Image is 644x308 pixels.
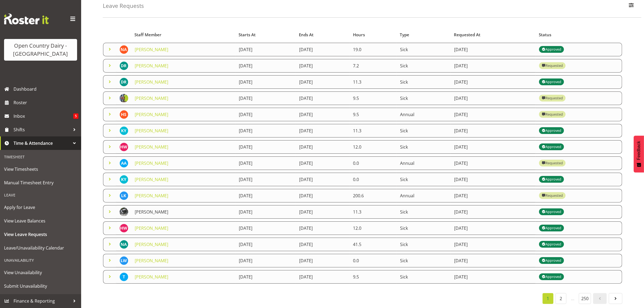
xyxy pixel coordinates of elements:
[14,85,78,93] span: Dashboard
[1,189,80,201] div: Leave
[135,112,168,117] a: [PERSON_NAME]
[539,32,551,38] span: Status
[542,79,561,85] div: Approved
[296,173,350,186] td: [DATE]
[14,99,78,107] span: Roster
[4,203,77,211] span: Apply for Leave
[9,42,72,58] div: Open Country Dairy - [GEOGRAPHIC_DATA]
[353,32,365,38] span: Hours
[14,139,70,147] span: Time & Attendance
[120,143,128,151] img: helaina-walker7421.jpg
[120,256,128,265] img: liam-watson11176.jpg
[451,173,536,186] td: [DATE]
[120,110,128,119] img: harpreet-singh11081.jpg
[1,162,80,176] a: View Timesheets
[542,95,563,101] div: Requested
[451,75,536,89] td: [DATE]
[579,293,591,304] a: 250
[451,140,536,154] td: [DATE]
[397,108,451,121] td: Annual
[4,217,77,225] span: View Leave Balances
[135,95,168,101] a: [PERSON_NAME]
[236,124,296,137] td: [DATE]
[542,192,563,199] div: Requested
[4,165,77,173] span: View Timesheets
[120,175,128,184] img: kerry-young11236.jpg
[296,254,350,267] td: [DATE]
[296,91,350,105] td: [DATE]
[542,225,561,231] div: Approved
[397,140,451,154] td: Sick
[236,238,296,251] td: [DATE]
[135,176,168,182] a: [PERSON_NAME]
[1,241,80,255] a: Leave/Unavailability Calendar
[451,108,536,121] td: [DATE]
[451,205,536,219] td: [DATE]
[134,32,161,38] span: Staff Member
[4,244,77,252] span: Leave/Unavailability Calendar
[1,266,80,279] a: View Unavailability
[135,79,168,85] a: [PERSON_NAME]
[350,59,397,73] td: 7.2
[14,297,70,305] span: Finance & Reporting
[296,221,350,235] td: [DATE]
[350,124,397,137] td: 11.3
[350,173,397,186] td: 0.0
[451,254,536,267] td: [DATE]
[236,75,296,89] td: [DATE]
[236,59,296,73] td: [DATE]
[4,230,77,238] span: View Leave Requests
[120,273,128,281] img: tama-baker8209.jpg
[236,254,296,267] td: [DATE]
[296,140,350,154] td: [DATE]
[636,141,641,160] span: Feedback
[397,91,451,105] td: Sick
[451,270,536,284] td: [DATE]
[135,274,168,280] a: [PERSON_NAME]
[350,108,397,121] td: 9.5
[397,75,451,89] td: Sick
[103,3,144,9] h4: Leave Requests
[296,156,350,170] td: [DATE]
[542,209,561,215] div: Approved
[556,293,566,304] a: 2
[542,63,563,69] div: Requested
[135,144,168,150] a: [PERSON_NAME]
[542,176,561,183] div: Approved
[542,46,561,53] div: Approved
[350,140,397,154] td: 12.0
[350,75,397,89] td: 11.3
[135,47,168,53] a: [PERSON_NAME]
[1,176,80,189] a: Manual Timesheet Entry
[451,124,536,137] td: [DATE]
[350,238,397,251] td: 41.5
[236,189,296,202] td: [DATE]
[120,45,128,54] img: nick-adlington9996.jpg
[120,208,128,216] img: craig-schlager-reay544363f98204df1b063025af03480625.png
[542,257,561,264] div: Approved
[542,144,561,150] div: Approved
[120,224,128,232] img: helaina-walker7421.jpg
[397,270,451,284] td: Sick
[1,228,80,241] a: View Leave Requests
[236,156,296,170] td: [DATE]
[542,241,561,248] div: Approved
[451,156,536,170] td: [DATE]
[236,221,296,235] td: [DATE]
[296,238,350,251] td: [DATE]
[120,159,128,168] img: abhilash-antony8160.jpg
[73,113,78,119] span: 5
[135,128,168,134] a: [PERSON_NAME]
[397,156,451,170] td: Annual
[4,179,77,187] span: Manual Timesheet Entry
[1,151,80,162] div: Timesheet
[120,78,128,86] img: daljeet-rai11213.jpg
[135,193,168,199] a: [PERSON_NAME]
[236,108,296,121] td: [DATE]
[239,32,256,38] span: Starts At
[236,270,296,284] td: [DATE]
[451,43,536,56] td: [DATE]
[120,126,128,135] img: kerry-young11236.jpg
[397,189,451,202] td: Annual
[296,75,350,89] td: [DATE]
